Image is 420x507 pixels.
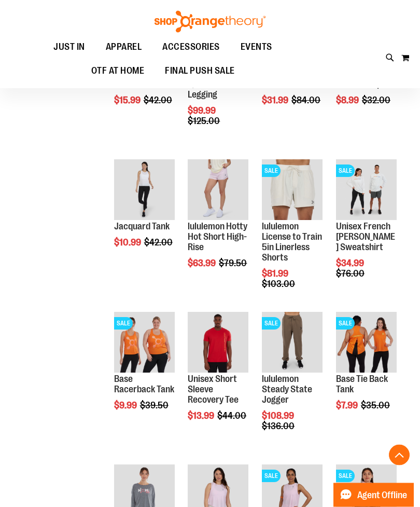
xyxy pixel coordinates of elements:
span: SALE [336,165,355,177]
span: $84.00 [291,95,322,106]
a: Unisex French Terry Crewneck Sweatshirt primary imageSALE [336,160,397,222]
span: $76.00 [336,269,366,279]
button: Back To Top [389,445,410,465]
a: Base Tie Back Tank [336,374,388,395]
div: product [331,155,402,305]
span: FINAL PUSH SALE [165,59,235,83]
a: lululemon License to Train 5in Linerless Shorts [262,222,322,263]
a: Unisex Short Sleeve Recovery Tee [188,374,239,405]
a: Jacquard Tank [114,222,170,232]
img: lululemon Hotty Hot Short High-Rise [188,160,248,221]
span: $32.00 [362,95,392,106]
div: product [109,155,180,275]
span: Agent Offline [357,490,407,500]
a: lululemon Steady State JoggerSALE [262,312,323,375]
span: $10.99 [114,238,143,248]
button: Agent Offline [333,483,414,507]
span: $39.50 [140,401,170,411]
span: SALE [114,318,133,330]
a: Product image for Base Racerback TankSALE [114,312,175,375]
div: product [183,307,254,447]
span: OTF AT HOME [91,59,145,83]
a: Base Racerback Tank [114,374,174,395]
span: SALE [262,165,281,177]
img: lululemon Steady State Jogger [262,312,323,373]
span: $103.00 [262,279,297,290]
span: ACCESSORIES [162,35,220,59]
div: product [183,155,254,295]
span: $31.99 [262,95,290,106]
img: Shop Orangetheory [153,11,267,33]
a: Product image for Base Tie Back TankSALE [336,312,397,375]
span: $7.99 [336,401,359,411]
span: $79.50 [219,258,248,269]
span: EVENTS [241,35,272,59]
a: lululemon Hotty Hot Short High-Rise [188,160,248,222]
span: JUST IN [53,35,85,59]
span: $136.00 [262,421,296,432]
img: Front view of Jacquard Tank [114,160,175,221]
span: $15.99 [114,95,142,106]
span: $108.99 [262,411,296,421]
span: $81.99 [262,269,290,279]
span: $44.00 [217,411,248,421]
span: SALE [262,470,281,483]
img: Product image for Base Racerback Tank [114,312,175,373]
div: product [257,307,328,458]
img: Unisex French Terry Crewneck Sweatshirt primary image [336,160,397,221]
div: product [109,307,180,437]
a: lululemon License to Train 5in Linerless ShortsSALE [262,160,323,222]
span: $34.99 [336,258,366,269]
span: $42.00 [144,238,174,248]
a: Unisex French [PERSON_NAME] Sweatshirt [336,222,395,253]
span: SALE [336,318,355,330]
span: $42.00 [144,95,174,106]
span: $9.99 [114,401,138,411]
a: lululemon Hotty Hot Short High-Rise [188,222,247,253]
span: $8.99 [336,95,360,106]
span: APPAREL [106,35,142,59]
a: Front view of Jacquard Tank [114,160,175,222]
img: lululemon License to Train 5in Linerless Shorts [262,160,323,221]
span: $35.00 [361,401,391,411]
div: product [331,307,402,437]
span: SALE [336,470,355,483]
img: Product image for Base Tie Back Tank [336,312,397,373]
a: Product image for Unisex Short Sleeve Recovery Tee [188,312,248,375]
img: Product image for Unisex Short Sleeve Recovery Tee [188,312,248,373]
span: $99.99 [188,106,217,116]
span: $13.99 [188,411,216,421]
a: lululemon Steady State Jogger [262,374,312,405]
span: $125.00 [188,116,221,127]
span: $63.99 [188,258,217,269]
div: product [257,155,328,316]
span: SALE [262,318,281,330]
